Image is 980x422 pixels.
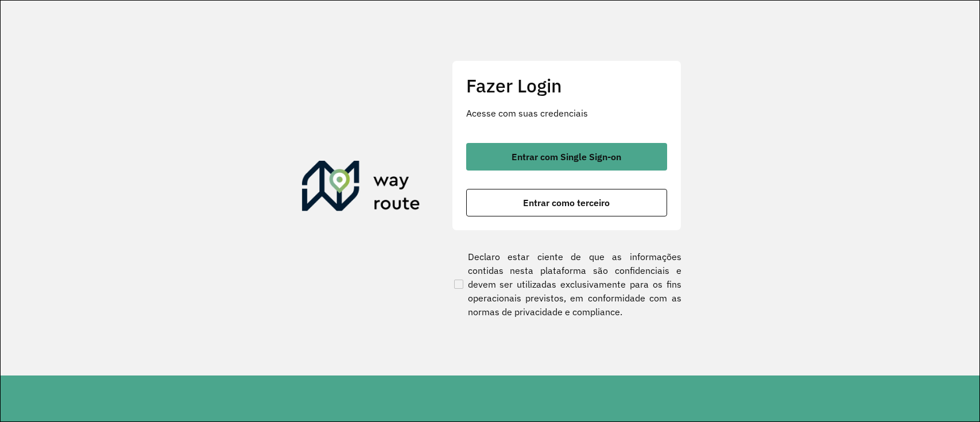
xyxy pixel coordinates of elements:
[512,152,621,161] span: Entrar com Single Sign-on
[523,198,610,207] span: Entrar como terceiro
[452,250,681,319] label: Declaro estar ciente de que as informações contidas nesta plataforma são confidenciais e devem se...
[302,161,420,216] img: Roteirizador AmbevTech
[466,189,667,216] button: button
[466,143,667,171] button: button
[466,75,667,96] h2: Fazer Login
[466,106,667,120] p: Acesse com suas credenciais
